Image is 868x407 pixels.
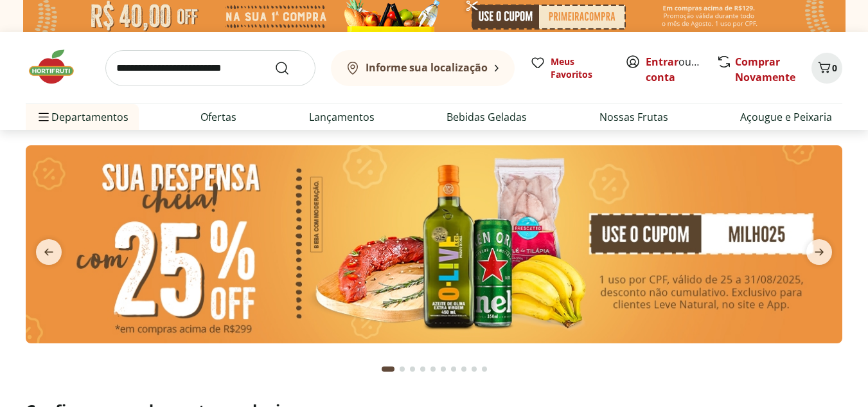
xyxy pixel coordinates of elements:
[646,55,716,84] a: Criar conta
[740,109,832,125] a: Açougue e Peixaria
[530,55,610,81] a: Meus Favoritos
[366,60,488,75] b: Informe sua localização
[36,102,51,132] button: Menu
[599,109,668,125] a: Nossas Frutas
[309,109,375,125] a: Lançamentos
[407,354,418,384] button: Go to page 3 from fs-carousel
[438,354,448,384] button: Go to page 6 from fs-carousel
[832,62,837,74] span: 0
[469,354,479,384] button: Go to page 9 from fs-carousel
[379,354,397,384] button: Current page from fs-carousel
[26,239,72,265] button: previous
[735,55,795,84] a: Comprar Novamente
[26,145,842,343] img: cupom
[26,48,90,86] img: Hortifruti
[646,55,678,69] a: Entrar
[551,55,610,81] span: Meus Favoritos
[274,60,305,76] button: Submit Search
[448,354,459,384] button: Go to page 7 from fs-carousel
[397,354,407,384] button: Go to page 2 from fs-carousel
[479,354,490,384] button: Go to page 10 from fs-carousel
[796,239,842,265] button: next
[331,50,515,86] button: Informe sua localização
[200,109,236,125] a: Ofertas
[459,354,469,384] button: Go to page 8 from fs-carousel
[105,50,315,86] input: search
[36,102,128,132] span: Departamentos
[447,109,527,125] a: Bebidas Geladas
[418,354,428,384] button: Go to page 4 from fs-carousel
[428,354,438,384] button: Go to page 5 from fs-carousel
[811,53,842,84] button: Carrinho
[646,54,703,85] span: ou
